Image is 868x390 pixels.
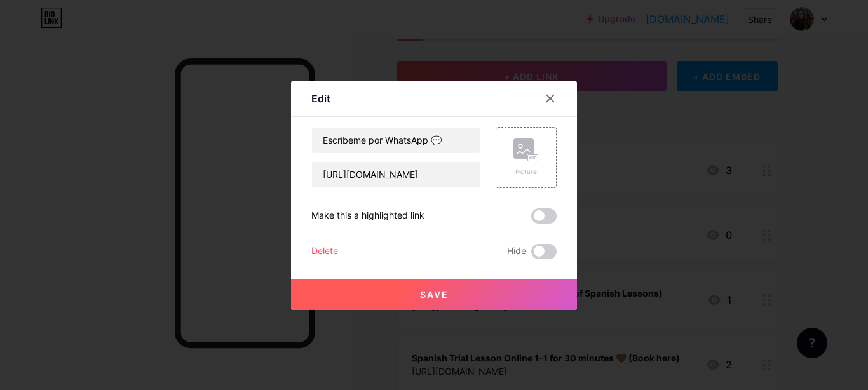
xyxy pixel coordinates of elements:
div: Delete [311,244,338,259]
div: Edit [311,91,330,106]
span: Save [420,289,449,300]
input: Title [312,128,480,153]
button: Save [291,279,577,310]
span: Hide [507,244,526,259]
input: URL [312,162,480,187]
div: Make this a highlighted link [311,208,424,224]
div: Picture [513,167,539,177]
